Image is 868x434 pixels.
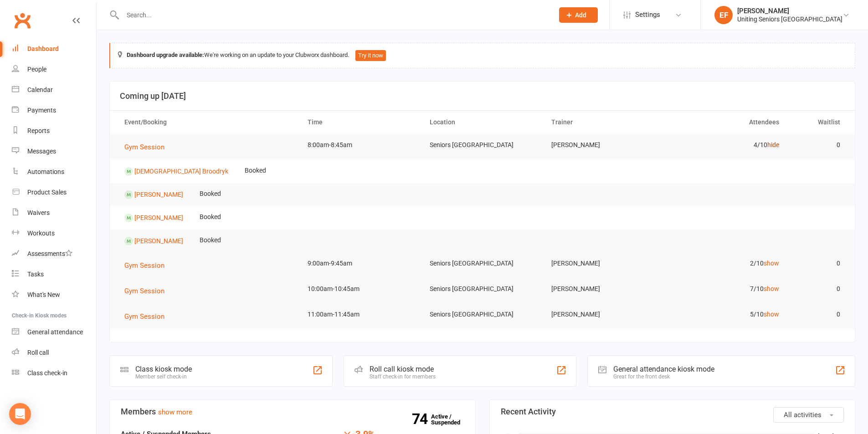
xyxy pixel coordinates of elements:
[737,7,842,15] div: [PERSON_NAME]
[191,206,229,228] td: Booked
[12,264,96,285] a: Tasks
[421,253,544,274] td: Seniors [GEOGRAPHIC_DATA]
[27,189,67,196] div: Product Sales
[613,373,714,380] div: Great for the front desk
[299,134,421,156] td: 8:00am-8:45am
[27,148,56,155] div: Messages
[12,162,96,182] a: Automations
[27,66,46,73] div: People
[12,203,96,223] a: Waivers
[27,250,72,257] div: Assessments
[191,183,229,204] td: Booked
[12,363,96,383] a: Class kiosk mode
[559,7,598,23] button: Add
[787,134,848,156] td: 0
[236,160,274,181] td: Booked
[124,287,164,295] span: Gym Session
[12,322,96,342] a: General attendance kiosk mode
[124,142,171,153] button: Gym Session
[27,349,49,356] div: Roll call
[27,369,67,377] div: Class check-in
[355,50,386,61] button: Try it now
[787,304,848,325] td: 0
[12,342,96,363] a: Roll call
[134,214,183,221] a: [PERSON_NAME]
[635,5,660,25] span: Settings
[12,39,96,59] a: Dashboard
[124,312,164,321] span: Gym Session
[737,15,842,23] div: Uniting Seniors [GEOGRAPHIC_DATA]
[12,285,96,305] a: What's New
[421,278,544,300] td: Seniors [GEOGRAPHIC_DATA]
[12,59,96,80] a: People
[543,278,665,300] td: [PERSON_NAME]
[421,111,544,134] th: Location
[11,9,34,32] a: Clubworx
[543,111,665,134] th: Trainer
[134,237,183,244] a: [PERSON_NAME]
[299,304,421,325] td: 11:00am-11:45am
[27,209,50,216] div: Waivers
[764,260,779,267] a: show
[543,304,665,325] td: [PERSON_NAME]
[299,253,421,274] td: 9:00am-9:45am
[764,285,779,292] a: show
[27,230,55,237] div: Workouts
[27,271,44,278] div: Tasks
[421,134,544,156] td: Seniors [GEOGRAPHIC_DATA]
[12,244,96,264] a: Assessments
[121,407,464,416] h3: Members
[27,107,56,114] div: Payments
[784,411,822,419] span: All activities
[787,253,848,274] td: 0
[613,365,714,373] div: General attendance kiosk mode
[421,304,544,325] td: Seniors [GEOGRAPHIC_DATA]
[665,253,787,274] td: 2/10
[299,111,421,134] th: Time
[134,167,228,174] a: [DEMOGRAPHIC_DATA] Broodryk
[665,111,787,134] th: Attendees
[127,51,204,58] strong: Dashboard upgrade available:
[412,412,431,426] strong: 74
[158,408,192,416] a: show more
[124,260,171,271] button: Gym Session
[27,45,59,52] div: Dashboard
[714,6,733,24] div: EF
[27,328,83,336] div: General attendance
[120,92,845,101] h3: Coming up [DATE]
[299,278,421,300] td: 10:00am-10:45am
[767,141,779,148] a: hide
[124,143,164,151] span: Gym Session
[12,100,96,121] a: Payments
[27,86,53,93] div: Calendar
[109,43,855,68] div: We're working on an update to your Clubworx dashboard.
[501,407,844,416] h3: Recent Activity
[764,311,779,318] a: show
[12,121,96,141] a: Reports
[665,304,787,325] td: 5/10
[787,111,848,134] th: Waitlist
[665,278,787,300] td: 7/10
[787,278,848,300] td: 0
[12,223,96,244] a: Workouts
[27,291,60,298] div: What's New
[135,365,192,373] div: Class kiosk mode
[543,134,665,156] td: [PERSON_NAME]
[431,407,471,432] a: 74Active / Suspended
[120,9,547,21] input: Search...
[370,373,436,380] div: Staff check-in for members
[124,261,164,270] span: Gym Session
[12,80,96,100] a: Calendar
[134,190,183,198] a: [PERSON_NAME]
[116,111,299,134] th: Event/Booking
[9,403,31,425] div: Open Intercom Messenger
[191,230,229,251] td: Booked
[773,407,844,423] button: All activities
[135,373,192,380] div: Member self check-in
[370,365,436,373] div: Roll call kiosk mode
[575,11,586,19] span: Add
[12,182,96,203] a: Product Sales
[543,253,665,274] td: [PERSON_NAME]
[27,127,50,134] div: Reports
[12,141,96,162] a: Messages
